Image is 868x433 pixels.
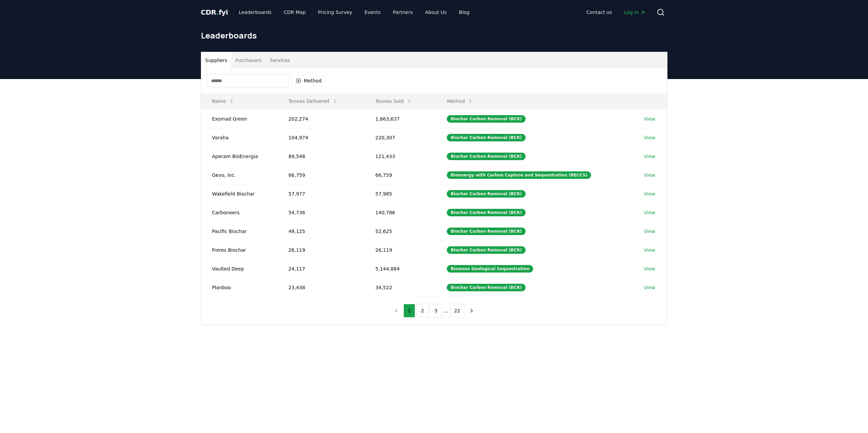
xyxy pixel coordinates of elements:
[581,6,617,18] a: Contact us
[447,228,525,235] div: Biochar Carbon Removal (BCR)
[231,52,266,68] button: Purchasers
[278,222,365,241] td: 49,125
[644,153,655,160] a: View
[278,147,365,166] td: 89,548
[278,203,365,222] td: 54,736
[201,222,278,241] td: Pacific Biochar
[278,278,365,297] td: 23,438
[443,307,448,315] li: ...
[447,134,525,141] div: Biochar Carbon Removal (BCR)
[201,184,278,203] td: Wakefield Biochar
[441,94,479,108] button: Method
[644,265,655,272] a: View
[207,94,240,108] button: Name
[447,153,525,160] div: Biochar Carbon Removal (BCR)
[201,128,278,147] td: Varaha
[278,166,365,184] td: 66,759
[447,209,525,216] div: Biochar Carbon Removal (BCR)
[365,128,436,147] td: 220,307
[447,115,525,123] div: Biochar Carbon Removal (BCR)
[644,228,655,235] a: View
[430,304,442,318] button: 3
[278,184,365,203] td: 57,977
[619,6,651,18] a: Log in
[201,278,278,297] td: Planboo
[365,222,436,241] td: 52,625
[447,171,591,179] div: Bioenergy with Carbon Capture and Sequestration (BECCS)
[644,284,655,291] a: View
[201,259,278,278] td: Vaulted Deep
[365,184,436,203] td: 57,985
[201,166,278,184] td: Gevo, Inc.
[201,109,278,128] td: Exomad Green
[278,109,365,128] td: 202,274
[365,166,436,184] td: 66,759
[387,6,418,18] a: Partners
[278,259,365,278] td: 24,117
[624,9,645,16] span: Log in
[278,241,365,259] td: 26,119
[581,6,651,18] nav: Main
[644,190,655,197] a: View
[365,203,436,222] td: 140,786
[644,209,655,216] a: View
[644,247,655,253] a: View
[365,278,436,297] td: 34,522
[201,7,228,17] a: CDR.fyi
[370,94,417,108] button: Tonnes Sold
[233,6,475,18] nav: Main
[266,52,294,68] button: Services
[365,259,436,278] td: 5,144,884
[359,6,386,18] a: Events
[416,304,428,318] button: 2
[291,75,326,86] button: Method
[201,52,232,68] button: Suppliers
[365,109,436,128] td: 1,663,637
[447,265,533,273] div: Biomass Geological Sequestration
[447,190,525,198] div: Biochar Carbon Removal (BCR)
[278,128,365,147] td: 104,974
[233,6,277,18] a: Leaderboards
[365,241,436,259] td: 26,119
[644,134,655,141] a: View
[466,304,477,318] button: next page
[201,203,278,222] td: Carboneers
[201,147,278,166] td: Aperam BioEnergia
[403,304,415,318] button: 1
[644,115,655,122] a: View
[447,284,525,291] div: Biochar Carbon Removal (BCR)
[278,6,311,18] a: CDR Map
[201,30,667,41] h1: Leaderboards
[447,246,525,254] div: Biochar Carbon Removal (BCR)
[201,241,278,259] td: Freres Biochar
[454,6,475,18] a: Blog
[312,6,357,18] a: Pricing Survey
[644,172,655,179] a: View
[420,6,452,18] a: About Us
[201,8,228,16] span: CDR fyi
[216,8,219,16] span: .
[450,304,465,318] button: 22
[365,147,436,166] td: 121,433
[283,94,343,108] button: Tonnes Delivered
